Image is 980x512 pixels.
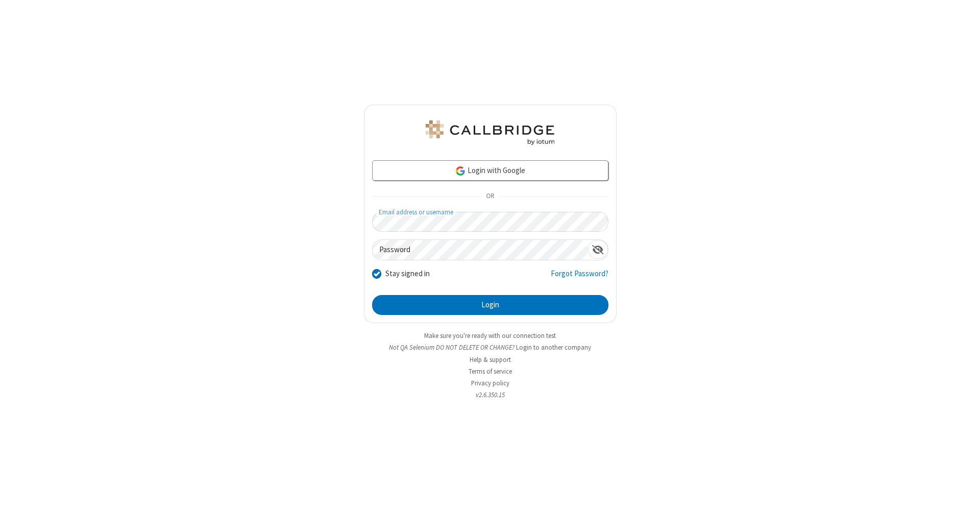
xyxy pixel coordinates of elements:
button: Login to another company [516,343,591,352]
img: google-icon.png [455,165,466,177]
div: Show password [588,240,608,259]
img: QA Selenium DO NOT DELETE OR CHANGE [424,120,556,145]
li: Not QA Selenium DO NOT DELETE OR CHANGE? [364,343,617,352]
a: Help & support [470,355,511,364]
input: Email address or username [372,212,608,232]
span: OR [482,189,498,204]
a: Forgot Password? [551,268,608,287]
li: v2.6.350.15 [364,390,617,400]
a: Login with Google [372,160,608,181]
button: Login [372,295,608,315]
input: Password [373,240,588,260]
a: Terms of service [469,367,512,376]
a: Make sure you're ready with our connection test [424,331,556,340]
label: Stay signed in [385,268,430,280]
a: Privacy policy [471,379,509,387]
